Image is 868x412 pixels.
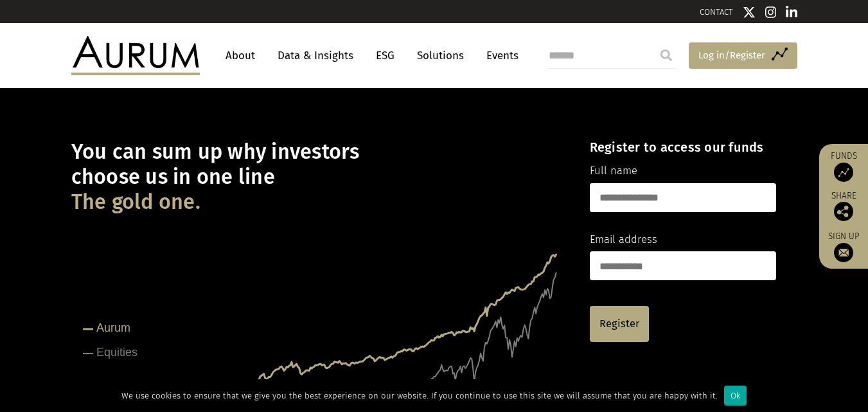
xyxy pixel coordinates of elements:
span: Log in/Register [698,48,765,63]
a: Solutions [411,44,470,67]
div: Share [826,192,862,221]
a: About [219,44,261,67]
h1: You can sum up why investors choose us in one line [71,139,567,215]
div: Ok [724,386,747,406]
a: Events [480,44,518,67]
input: Submit [653,42,679,68]
label: Email address [590,231,657,248]
img: Share this post [834,202,853,221]
tspan: Equities [96,346,137,359]
span: The gold one. [71,190,200,215]
h4: Register to access our funds [590,139,776,155]
a: Data & Insights [271,44,360,67]
img: Sign up to our newsletter [834,243,853,262]
tspan: Aurum [96,321,130,334]
a: ESG [369,44,401,67]
img: Linkedin icon [786,6,797,19]
a: CONTACT [700,7,733,17]
img: Instagram icon [765,6,777,19]
a: Funds [826,150,862,182]
a: Register [590,306,649,342]
img: Twitter icon [743,6,756,19]
a: Sign up [826,231,862,262]
a: Log in/Register [689,42,797,69]
label: Full name [590,163,637,179]
img: Access Funds [834,163,853,182]
img: Aurum [71,36,200,75]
